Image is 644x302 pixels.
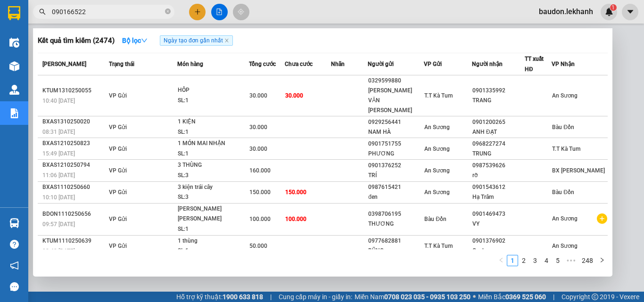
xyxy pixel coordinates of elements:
[552,215,578,222] span: An Sương
[368,61,394,67] span: Người gửi
[42,129,75,135] span: 08:31 [DATE]
[42,160,106,170] div: BXAS1210250794
[599,257,605,263] span: right
[552,189,574,196] span: Bàu Đồn
[552,61,575,67] span: VP Nhận
[109,61,134,67] span: Trạng thái
[42,98,75,104] span: 10:40 [DATE]
[178,96,248,106] div: SL: 1
[178,160,248,171] div: 3 THÙNG
[368,192,423,202] div: đen
[552,124,574,131] span: Bàu Đồn
[178,192,248,203] div: SL: 3
[424,146,450,152] span: An Sương
[42,248,75,254] span: 08:40 [DATE]
[529,255,541,266] li: 3
[178,224,248,235] div: SL: 1
[178,85,248,96] div: HÔP
[90,9,113,19] span: Nhận:
[553,255,563,266] a: 5
[160,35,233,46] span: Ngày tạo đơn gần nhất
[368,246,423,256] div: DŨNG
[249,189,271,196] span: 150.000
[122,37,148,44] strong: Bộ lọc
[109,167,127,174] span: VP Gửi
[10,282,19,291] span: message
[472,127,524,137] div: ANH ĐẠT
[249,216,271,222] span: 100.000
[596,255,608,266] li: Next Page
[552,146,580,152] span: T.T Kà Tum
[178,149,248,159] div: SL: 1
[109,243,127,249] span: VP Gửi
[115,33,155,48] button: Bộ lọcdown
[90,8,166,19] div: An Sương
[8,6,20,20] img: logo-vxr
[90,31,166,44] div: 0813814660
[368,209,423,219] div: 0398706195
[38,36,115,46] h3: Kết quả tìm kiếm ( 2474 )
[42,221,75,228] span: 09:57 [DATE]
[541,255,552,266] li: 4
[424,216,446,222] span: Bàu Đồn
[249,243,267,249] span: 50.000
[541,255,552,266] a: 4
[285,189,306,196] span: 150.000
[249,124,267,131] span: 30.000
[8,9,23,19] span: Gửi:
[597,213,607,224] span: plus-circle
[424,243,453,249] span: T.T Kà Tum
[368,139,423,149] div: 0901751755
[178,127,248,138] div: SL: 1
[507,255,518,266] a: 1
[165,8,171,16] span: close-circle
[424,167,450,174] span: An Sương
[519,255,529,266] a: 2
[42,236,106,246] div: KTUM1110250639
[495,255,507,266] li: Previous Page
[472,139,524,149] div: 0968227274
[8,19,83,31] div: DUY
[472,192,524,202] div: Hạ Trâm
[424,124,450,131] span: An Sương
[424,61,442,67] span: VP Gửi
[90,19,166,31] div: LIỆT
[368,117,423,127] div: 0929256441
[472,96,524,106] div: TRANG
[42,172,75,179] span: 11:06 [DATE]
[368,236,423,246] div: 0977682881
[52,7,163,17] input: Tìm tên, số ĐT hoặc mã đơn
[249,146,267,152] span: 30.000
[8,8,83,19] div: Bàu Đồn
[472,161,524,171] div: 0987539626
[498,257,504,263] span: left
[368,86,423,115] div: [PERSON_NAME] VĂN [PERSON_NAME]
[178,117,248,127] div: 1 KIỆN
[563,255,578,266] span: •••
[109,216,127,222] span: VP Gửi
[249,167,271,174] span: 160.000
[518,255,529,266] li: 2
[8,66,166,78] div: Tên hàng: CCCD ( : 1 )
[178,246,248,256] div: SL: 1
[109,189,127,196] span: VP Gửi
[91,65,104,79] span: SL
[109,92,127,99] span: VP Gửi
[10,240,19,249] span: question-circle
[552,243,578,249] span: An Sương
[472,246,524,256] div: Oanh
[563,255,578,266] li: Next 5 Pages
[472,86,524,96] div: 0901335992
[42,150,75,157] span: 15:49 [DATE]
[368,161,423,171] div: 0901376252
[579,255,596,266] a: 248
[9,85,19,95] img: warehouse-icon
[368,219,423,229] div: THƯƠNG
[178,236,248,246] div: 1 thùng
[472,219,524,229] div: VY
[7,50,22,60] span: CR :
[552,167,605,174] span: BX [PERSON_NAME]
[9,108,19,118] img: solution-icon
[178,182,248,193] div: 3 kiện trái cây
[472,61,503,67] span: Người nhận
